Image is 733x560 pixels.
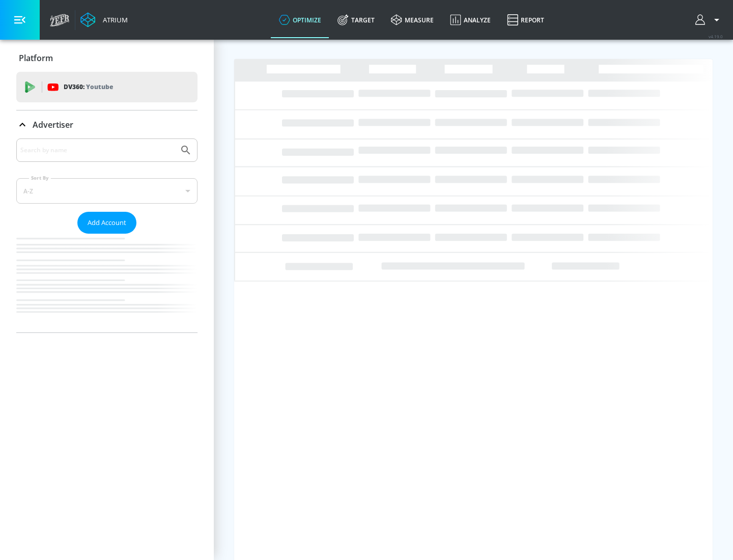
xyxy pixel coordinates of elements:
[383,2,442,38] a: measure
[16,234,198,332] nav: list of Advertiser
[499,2,552,38] a: Report
[33,119,73,130] p: Advertiser
[29,175,51,181] label: Sort By
[99,15,128,24] div: Atrium
[64,81,113,93] p: DV360:
[86,81,113,92] p: Youtube
[16,110,198,139] div: Advertiser
[442,2,499,38] a: Analyze
[16,44,198,72] div: Platform
[16,138,198,332] div: Advertiser
[16,72,198,102] div: DV360: Youtube
[16,178,198,204] div: A-Z
[88,217,126,229] span: Add Account
[709,34,723,39] span: v 4.19.0
[80,12,128,27] a: Atrium
[329,2,383,38] a: Target
[271,2,329,38] a: optimize
[20,144,175,157] input: Search by name
[77,212,136,234] button: Add Account
[19,52,53,64] p: Platform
